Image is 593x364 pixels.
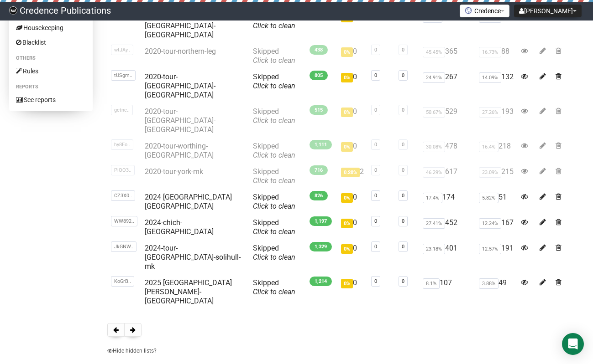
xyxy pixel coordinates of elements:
[402,142,404,148] a: 0
[9,6,17,15] img: 014c4fb6c76d8aefd1845f33fd15ecf9
[111,190,135,201] span: CZ3X0..
[402,167,404,173] a: 0
[374,167,377,173] a: 0
[111,241,136,252] span: JkGNW..
[341,108,353,117] span: 0%
[479,72,501,83] span: 14.09%
[479,142,499,152] span: 16.4%
[419,240,475,275] td: 401
[111,216,137,226] span: WW892..
[111,276,134,287] span: KoGrB..
[9,35,93,50] a: Blacklist
[475,189,517,215] td: 51
[374,107,377,113] a: 0
[9,53,93,64] li: Others
[341,279,353,288] span: 0%
[423,72,445,83] span: 24.91%
[402,72,404,78] a: 0
[402,278,404,284] a: 0
[9,92,93,107] a: See reports
[145,278,232,305] a: 2025 [GEOGRAPHIC_DATA][PERSON_NAME]-[GEOGRAPHIC_DATA]
[341,142,353,152] span: 0%
[341,244,353,254] span: 0%
[111,139,133,150] span: hy8Fo..
[475,138,517,164] td: 218
[402,244,404,250] a: 0
[310,45,328,55] span: 438
[337,275,367,309] td: 0
[479,218,501,229] span: 12.24%
[310,277,332,286] span: 1,214
[337,215,367,240] td: 0
[9,64,93,78] a: Rules
[423,107,445,118] span: 50.67%
[341,47,353,57] span: 0%
[145,218,214,236] a: 2024-chich-[GEOGRAPHIC_DATA]
[253,151,295,159] a: Click to clean
[337,69,367,103] td: 0
[479,47,501,57] span: 16.73%
[374,142,377,148] a: 0
[374,47,377,53] a: 0
[310,105,328,115] span: 515
[402,107,404,113] a: 0
[423,193,442,203] span: 17.4%
[337,138,367,164] td: 0
[475,103,517,138] td: 193
[419,138,475,164] td: 478
[111,105,133,115] span: gctnc..
[145,47,216,56] a: 2020-tour-northern-leg
[253,116,295,125] a: Click to clean
[310,165,328,175] span: 716
[253,12,295,30] span: Skipped
[253,142,295,159] span: Skipped
[419,215,475,240] td: 452
[253,47,295,65] span: Skipped
[337,43,367,69] td: 0
[337,164,367,189] td: 2
[479,193,499,203] span: 5.82%
[423,47,445,57] span: 45.45%
[253,82,295,90] a: Click to clean
[475,69,517,103] td: 132
[310,140,332,149] span: 1,111
[374,218,377,224] a: 0
[460,5,509,17] button: Credence
[475,9,517,43] td: 394
[253,227,295,236] a: Click to clean
[374,72,377,78] a: 0
[419,164,475,189] td: 617
[374,278,377,284] a: 0
[253,278,295,296] span: Skipped
[465,7,472,14] img: favicons
[337,103,367,138] td: 0
[253,287,295,296] a: Click to clean
[479,167,501,178] span: 23.09%
[337,240,367,275] td: 0
[402,193,404,199] a: 0
[423,167,445,178] span: 46.29%
[562,333,584,355] div: Open Intercom Messenger
[475,164,517,189] td: 215
[475,275,517,309] td: 49
[253,107,295,125] span: Skipped
[310,242,332,251] span: 1,329
[374,193,377,199] a: 0
[9,21,93,35] a: Housekeeping
[402,218,404,224] a: 0
[145,193,232,210] a: 2024 [GEOGRAPHIC_DATA] [GEOGRAPHIC_DATA]
[423,142,445,152] span: 30.08%
[9,82,93,92] li: Reports
[253,218,295,236] span: Skipped
[341,168,360,177] span: 0.28%
[145,142,214,159] a: 2020-tour-worthing-[GEOGRAPHIC_DATA]
[337,9,367,43] td: 0
[419,275,475,309] td: 107
[253,253,295,261] a: Click to clean
[423,218,445,229] span: 27.41%
[253,167,295,185] span: Skipped
[419,9,475,43] td: 747
[341,73,353,82] span: 0%
[419,69,475,103] td: 267
[145,72,215,99] a: 2020-tour-[GEOGRAPHIC_DATA]-[GEOGRAPHIC_DATA]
